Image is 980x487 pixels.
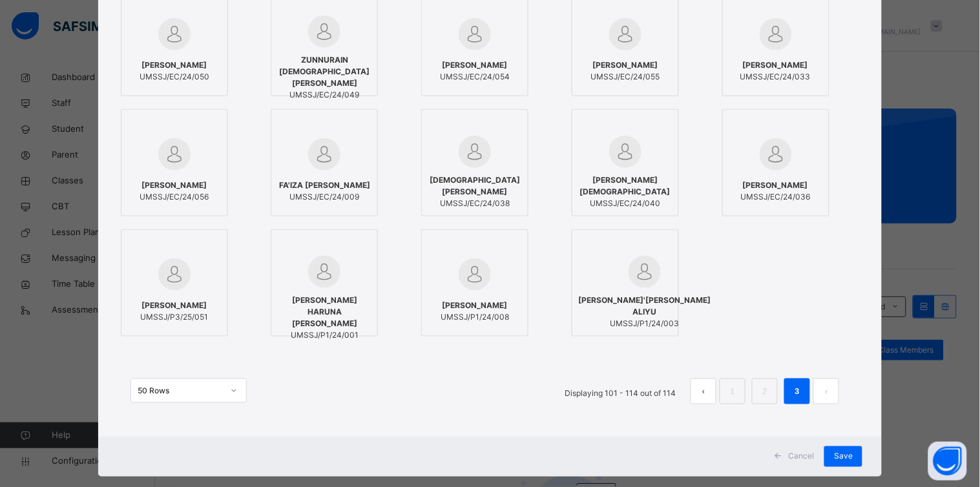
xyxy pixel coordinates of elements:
[609,18,641,50] img: default.svg
[308,256,340,288] img: default.svg
[691,378,716,404] button: prev page
[440,59,510,71] span: [PERSON_NAME]
[813,378,839,404] button: next page
[727,383,739,400] a: 1
[691,378,716,404] li: 上一页
[158,138,191,171] img: default.svg
[609,136,641,168] img: default.svg
[555,378,685,404] li: Displaying 101 - 114 out of 114
[440,71,510,83] span: UMSSJ/EC/24/054
[278,89,371,101] span: UMSSJ/EC/24/049
[308,16,340,48] img: default.svg
[140,71,209,83] span: UMSSJ/EC/24/050
[459,136,491,168] img: default.svg
[279,191,370,203] span: UMSSJ/EC/24/009
[308,138,340,171] img: default.svg
[138,385,223,397] div: 50 Rows
[140,300,208,311] span: [PERSON_NAME]
[590,59,660,71] span: [PERSON_NAME]
[752,378,778,404] li: 2
[278,295,371,329] span: [PERSON_NAME] HARUNA [PERSON_NAME]
[459,258,491,291] img: default.svg
[834,451,853,462] span: Save
[140,180,209,191] span: [PERSON_NAME]
[278,329,371,341] span: UMSSJ/P1/24/001
[720,378,745,404] li: 1
[278,54,371,89] span: ZUNNURAIN [DEMOGRAPHIC_DATA][PERSON_NAME]
[741,180,811,191] span: [PERSON_NAME]
[428,198,521,209] span: UMSSJ/EC/24/038
[590,71,660,83] span: UMSSJ/EC/24/055
[629,256,661,288] img: default.svg
[759,383,771,400] a: 2
[579,318,711,329] span: UMSSJ/P1/24/003
[791,383,804,400] a: 3
[760,138,792,171] img: default.svg
[441,311,509,323] span: UMSSJ/P1/24/008
[760,18,792,50] img: default.svg
[579,198,672,209] span: UMSSJ/EC/24/040
[579,295,711,318] span: [PERSON_NAME]'[PERSON_NAME] ALIYU
[441,300,509,311] span: [PERSON_NAME]
[740,71,811,83] span: UMSSJ/EC/24/033
[140,191,209,203] span: UMSSJ/EC/24/056
[740,59,811,71] span: [PERSON_NAME]
[140,311,208,323] span: UMSSJ/P3/25/051
[279,180,370,191] span: FA'IZA [PERSON_NAME]
[741,191,811,203] span: UMSSJ/EC/24/036
[579,174,672,198] span: [PERSON_NAME][DEMOGRAPHIC_DATA]
[158,258,191,291] img: default.svg
[928,442,967,481] button: Open asap
[788,451,814,462] span: Cancel
[459,18,491,50] img: default.svg
[784,378,810,404] li: 3
[158,18,191,50] img: default.svg
[428,174,521,198] span: [DEMOGRAPHIC_DATA][PERSON_NAME]
[813,378,839,404] li: 下一页
[140,59,209,71] span: [PERSON_NAME]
